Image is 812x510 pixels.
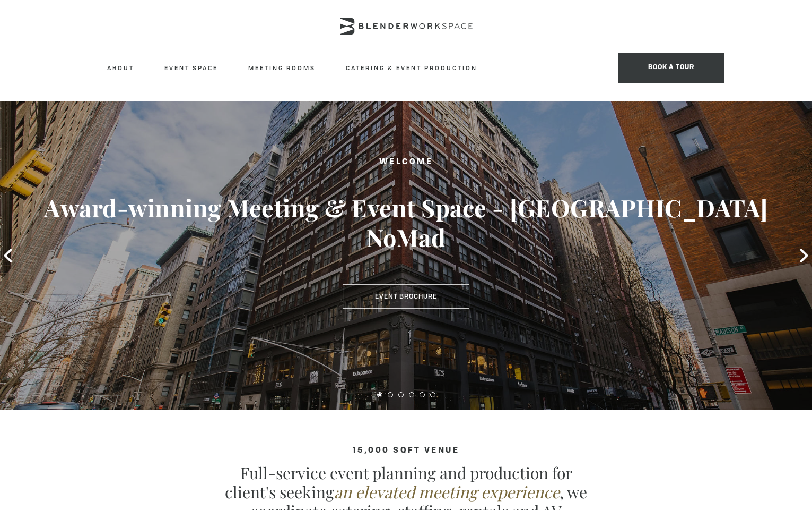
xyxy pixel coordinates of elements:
h4: 15,000 sqft venue [88,446,724,455]
em: an elevated meeting experience [334,481,560,503]
a: Catering & Event Production [337,53,486,82]
a: Meeting Rooms [240,53,324,82]
span: Book a tour [618,53,724,83]
a: Event Space [156,53,226,82]
h2: Welcome [41,156,772,169]
a: About [99,53,143,82]
h3: Award-winning Meeting & Event Space - [GEOGRAPHIC_DATA] NoMad [41,193,772,252]
a: Event Brochure [343,285,469,309]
